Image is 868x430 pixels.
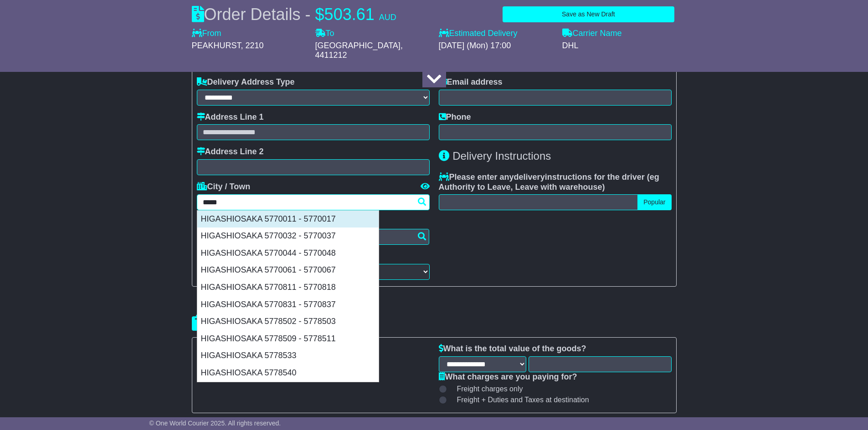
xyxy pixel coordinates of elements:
span: Delivery Instructions [452,150,551,162]
label: What is the total value of the goods? [439,344,586,354]
label: Phone [439,112,471,122]
div: DHL [562,41,677,51]
div: HIGASHIOSAKA 5778502 - 5778503 [197,313,379,330]
button: Save as New Draft [503,6,674,22]
div: HIGASHIOSAKA 5770831 - 5770837 [197,296,379,314]
span: , 2210 [241,41,264,50]
label: Address Line 2 [197,147,264,157]
div: HIGASHIOSAKA 5778533 [197,347,379,364]
div: HIGASHIOSAKA 5770032 - 5770037 [197,228,379,245]
div: HIGASHIOSAKA 5770011 - 5770017 [197,211,379,228]
div: HIGASHIOSAKA 5778509 - 5778511 [197,330,379,348]
span: eg Authority to Leave, Leave with warehouse [439,172,659,192]
div: HIGASHIOSAKA 5778540 [197,364,379,382]
h3: Customs Information [192,314,677,332]
label: Delivery Address Type [197,77,295,87]
label: City / Town [197,182,251,192]
div: HIGASHIOSAKA 5770061 - 5770067 [197,262,379,279]
span: AUD [379,13,396,22]
div: HIGASHIOSAKA 5770044 - 5770048 [197,245,379,262]
span: [GEOGRAPHIC_DATA] [315,41,401,50]
span: delivery [514,172,545,182]
label: Estimated Delivery [439,29,553,39]
button: Popular [637,194,671,210]
span: 503.61 [324,5,375,24]
label: Freight charges only [446,384,523,393]
span: Freight + Duties and Taxes at destination [457,395,589,404]
span: © One World Courier 2025. All rights reserved. [149,420,281,427]
span: PEAKHURST [192,41,241,50]
label: Please enter any instructions for the driver ( ) [439,172,672,192]
label: Carrier Name [562,29,622,39]
div: [DATE] (Mon) 17:00 [439,41,553,51]
label: Address Line 1 [197,112,264,122]
span: , 4411212 [315,41,403,60]
div: HIGASHIOSAKA 5770811 - 5770818 [197,279,379,296]
label: To [315,29,334,39]
span: $ [315,5,324,24]
label: What charges are you paying for? [439,372,577,382]
label: From [192,29,221,39]
div: Order Details - [192,5,396,24]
